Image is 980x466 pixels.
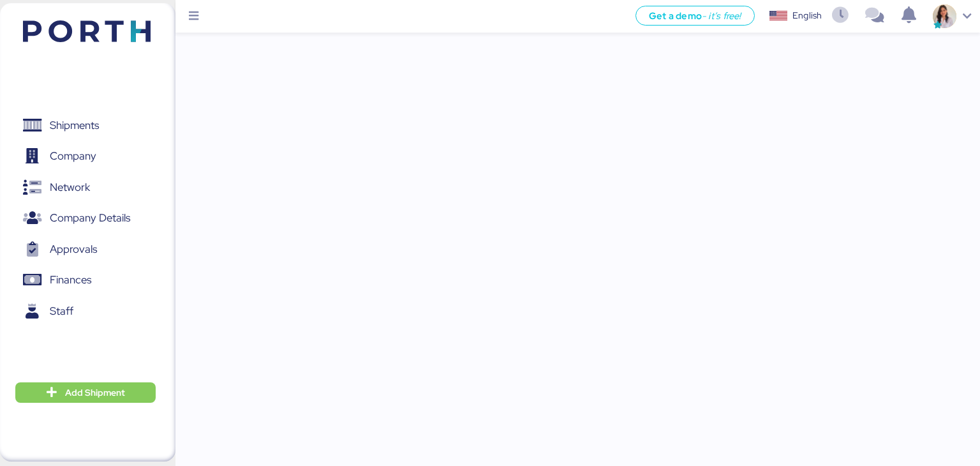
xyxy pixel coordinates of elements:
[8,235,156,264] a: Approvals
[8,297,156,326] a: Staff
[792,9,822,22] div: English
[50,302,73,320] span: Staff
[65,385,125,400] span: Add Shipment
[50,147,96,165] span: Company
[8,204,156,233] a: Company Details
[183,6,205,27] button: Menu
[50,209,130,227] span: Company Details
[50,271,91,289] span: Finances
[8,111,156,140] a: Shipments
[50,116,99,135] span: Shipments
[8,173,156,202] a: Network
[15,382,156,403] button: Add Shipment
[8,142,156,171] a: Company
[8,266,156,295] a: Finances
[50,178,90,197] span: Network
[50,240,97,259] span: Approvals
